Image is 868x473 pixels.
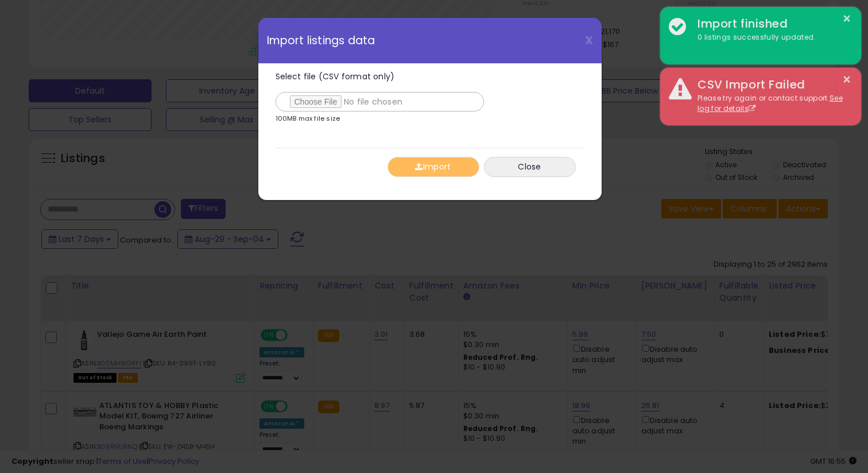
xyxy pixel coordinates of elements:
[276,71,395,82] span: Select file (CSV format only)
[842,11,851,26] button: ×
[585,32,593,48] span: X
[387,157,479,177] button: Import
[689,93,852,114] div: Please try again or contact support.
[842,72,851,87] button: ×
[689,32,852,43] div: 0 listings successfully updated.
[689,76,852,93] div: CSV Import Failed
[689,16,852,32] div: Import finished
[697,93,843,114] a: See log for details
[276,116,340,122] p: 100MB max file size
[484,157,576,177] button: Close
[267,35,375,46] span: Import listings data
